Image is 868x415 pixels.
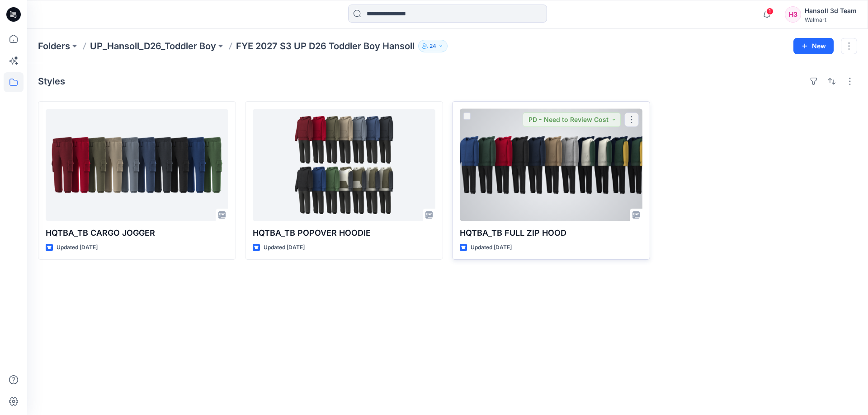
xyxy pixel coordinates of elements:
p: HQTBA_TB CARGO JOGGER [46,227,228,239]
p: Updated [DATE] [264,243,305,252]
p: Updated [DATE] [471,243,512,252]
p: FYE 2027 S3 UP D26 Toddler Boy Hansoll [236,40,415,52]
div: Walmart [805,16,857,23]
h4: Styles [38,76,65,87]
button: New [793,38,834,54]
p: Updated [DATE] [57,243,98,252]
p: HQTBA_TB FULL ZIP HOOD [460,227,642,239]
p: HQTBA_TB POPOVER HOODIE [253,227,435,239]
a: Folders [38,40,70,52]
button: 24 [418,40,448,52]
a: HQTBA_TB CARGO JOGGER [46,109,228,221]
span: 1 [766,8,774,15]
a: HQTBA_TB POPOVER HOODIE [253,109,435,221]
a: UP_Hansoll_D26_Toddler Boy [90,40,216,52]
div: Hansoll 3d Team [805,5,857,16]
div: H3 [785,6,801,23]
a: HQTBA_TB FULL ZIP HOOD [460,109,642,221]
p: 24 [429,41,436,51]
